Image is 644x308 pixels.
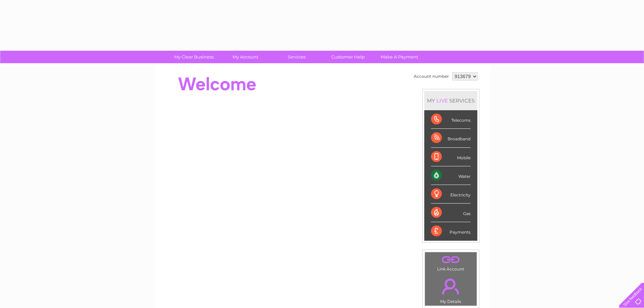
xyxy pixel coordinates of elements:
[427,254,475,266] a: .
[320,51,376,63] a: Customer Help
[427,275,475,298] a: .
[269,51,325,63] a: Services
[372,51,427,63] a: Make A Payment
[431,148,471,166] div: Mobile
[431,185,471,204] div: Electricity
[166,51,222,63] a: My Clear Business
[425,252,477,273] td: Link Account
[431,222,471,240] div: Payments
[431,204,471,222] div: Gas
[431,166,471,185] div: Water
[431,129,471,147] div: Broadband
[217,51,273,63] a: My Account
[412,71,451,82] td: Account number
[424,91,477,110] div: MY SERVICES
[425,273,477,306] td: My Details
[431,110,471,129] div: Telecoms
[435,97,449,104] div: LIVE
